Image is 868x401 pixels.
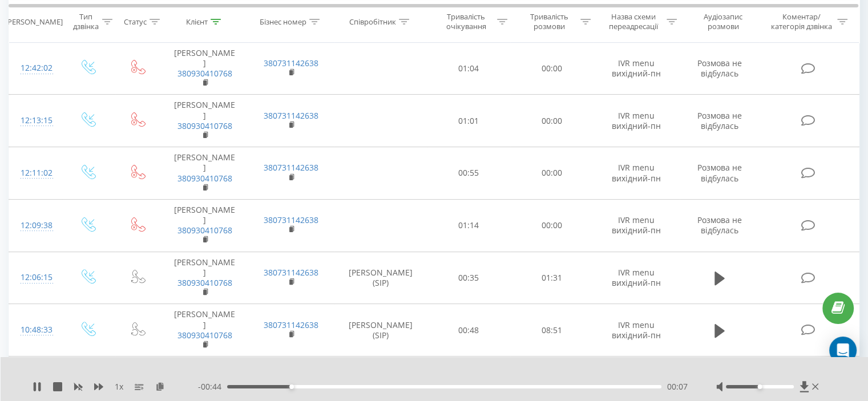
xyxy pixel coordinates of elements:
a: 380731142638 [264,267,318,278]
div: Тип дзвінка [72,12,99,31]
td: 00:35 [427,252,510,304]
a: 380930410768 [177,173,232,184]
div: Accessibility label [757,384,762,389]
div: Аудіозапис розмови [690,12,757,31]
div: Accessibility label [289,384,294,389]
div: 12:13:15 [21,110,51,132]
span: - 00:44 [198,381,227,392]
div: 12:11:02 [21,162,51,184]
div: Співробітник [349,17,396,26]
td: 01:31 [510,252,593,304]
td: 00:00 [510,199,593,252]
td: 08:51 [510,304,593,357]
a: 380731142638 [264,319,318,330]
div: 10:48:33 [21,319,51,341]
span: 00:07 [667,381,688,392]
td: [PERSON_NAME] [162,304,248,357]
div: Статус [124,17,147,26]
a: 380930410768 [177,120,232,131]
td: [PERSON_NAME] [162,199,248,252]
td: [PERSON_NAME] (SIP) [334,252,427,304]
td: [PERSON_NAME] (SIP) [334,304,427,357]
td: 01:01 [427,95,510,147]
span: Розмова не відбулась [697,110,742,131]
td: 01:14 [427,199,510,252]
div: Бізнес номер [260,17,306,26]
td: 00:00 [510,95,593,147]
td: [PERSON_NAME] [162,252,248,304]
a: 380930410768 [177,68,232,79]
a: 380930410768 [177,225,232,236]
td: 01:04 [427,42,510,95]
div: Тривалість розмови [520,12,578,31]
td: [PERSON_NAME] [162,147,248,200]
td: 00:48 [427,304,510,357]
div: Клієнт [186,17,208,26]
div: 12:09:38 [21,214,51,237]
a: 380930410768 [177,330,232,341]
td: IVR menu вихідний-пн [593,304,679,357]
td: IVR menu вихідний-пн [593,95,679,147]
td: [PERSON_NAME] [162,95,248,147]
a: 380731142638 [264,162,318,173]
td: IVR menu вихідний-пн [593,147,679,200]
td: [PERSON_NAME] [162,42,248,95]
a: 380731142638 [264,110,318,121]
div: Назва схеми переадресації [604,12,664,31]
a: 380731142638 [264,58,318,68]
td: IVR menu вихідний-пн [593,252,679,304]
td: IVR menu вихідний-пн [593,199,679,252]
td: 00:00 [510,147,593,200]
div: 12:06:15 [21,266,51,289]
div: Open Intercom Messenger [829,337,857,364]
a: 380731142638 [264,214,318,225]
div: [PERSON_NAME] [5,17,63,26]
span: 1 x [115,381,123,392]
td: IVR menu вихідний-пн [593,42,679,95]
div: Коментар/категорія дзвінка [768,12,834,31]
td: 00:55 [427,147,510,200]
span: Розмова не відбулась [697,58,742,79]
td: 00:00 [510,42,593,95]
div: Тривалість очікування [438,12,495,31]
span: Розмова не відбулась [697,162,742,183]
div: 12:42:02 [21,57,51,79]
a: 380930410768 [177,277,232,288]
span: Розмова не відбулась [697,214,742,236]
